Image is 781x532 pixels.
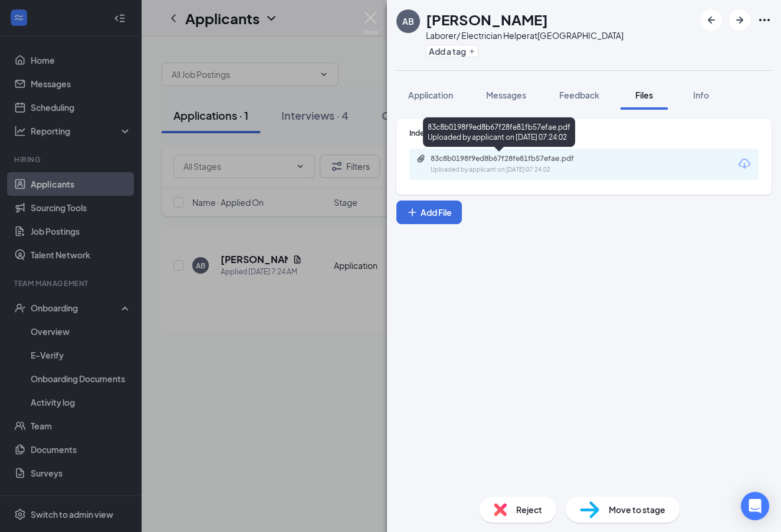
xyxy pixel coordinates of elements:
[737,157,752,171] svg: Download
[409,128,759,138] div: Indeed Resume
[396,201,462,224] button: Add FilePlus
[741,492,769,520] div: Open Intercom Messenger
[426,45,478,57] button: PlusAdd a tag
[704,13,718,27] svg: ArrowLeftNew
[486,90,526,100] span: Messages
[416,154,426,163] svg: Paperclip
[468,48,475,55] svg: Plus
[559,90,599,100] span: Feedback
[635,90,653,100] span: Files
[408,90,453,100] span: Application
[423,117,575,147] div: 83c8b0198f9ed8b67f28fe81fb57efae.pdf Uploaded by applicant on [DATE] 07:24:02
[431,154,596,163] div: 83c8b0198f9ed8b67f28fe81fb57efae.pdf
[426,9,548,29] h1: [PERSON_NAME]
[701,9,722,31] button: ArrowLeftNew
[406,206,418,218] svg: Plus
[431,165,608,175] div: Uploaded by applicant on [DATE] 07:24:02
[426,29,624,41] div: Laborer/ Electrician Helper at [GEOGRAPHIC_DATA]
[516,503,542,516] span: Reject
[416,154,608,175] a: Paperclip83c8b0198f9ed8b67f28fe81fb57efae.pdfUploaded by applicant on [DATE] 07:24:02
[733,13,747,27] svg: ArrowRight
[757,13,772,27] svg: Ellipses
[693,90,709,100] span: Info
[402,15,414,27] div: AB
[729,9,750,31] button: ArrowRight
[609,503,665,516] span: Move to stage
